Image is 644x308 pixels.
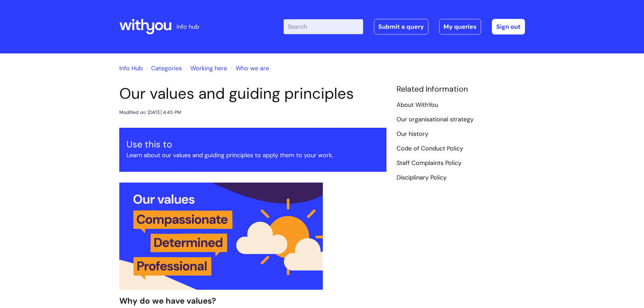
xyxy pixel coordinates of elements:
[397,115,474,124] a: Our organisational strategy
[190,64,227,72] a: Working here
[119,85,386,103] h1: Our values and guiding principles
[397,144,463,153] a: Code of Conduct Policy
[176,21,199,32] p: info hub
[119,183,323,290] img: Our values are compassionate, determined and professional. The image shows a sun partially hidden...
[439,19,481,34] a: My queries
[284,19,525,34] div: | -
[151,64,182,72] a: Categories
[229,63,269,74] li: Who we are
[397,130,428,139] a: Our history
[126,150,379,161] p: Learn about our values and guiding principles to apply them to your work.
[397,159,461,168] a: Staff Complaints Policy
[397,173,447,182] a: Disciplinary Policy
[492,19,525,34] a: Sign out
[144,63,182,74] li: Solution home
[397,101,438,110] a: About WithYou
[374,19,428,34] a: Submit a query
[236,64,269,72] a: Who we are
[119,295,216,306] span: Why do we have values?
[184,63,227,74] li: Working here
[397,85,525,94] h4: Related Information
[284,19,363,34] input: Search
[126,139,379,150] h3: Use this to
[119,108,181,117] div: Modified on: [DATE] 4:45 PM
[119,64,143,72] a: Info Hub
